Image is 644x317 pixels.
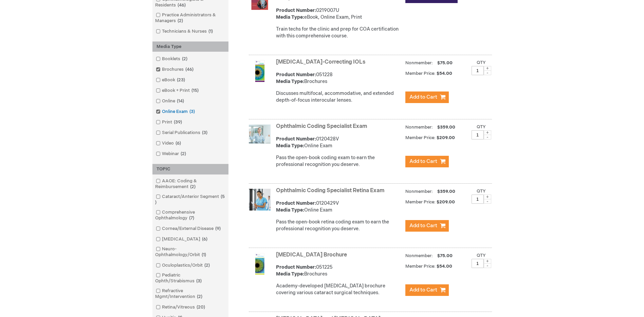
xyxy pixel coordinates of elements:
span: $359.00 [436,189,456,194]
span: 5 [155,194,225,205]
div: 0120429V Online Exam [276,200,402,214]
a: Ophthalmic Coding Specialist Exam [276,123,367,130]
img: Ophthalmic Coding Specialist Retina Exam [249,189,271,211]
button: Add to Cart [405,156,449,167]
strong: Media Type: [276,207,304,213]
a: [MEDICAL_DATA]6 [154,236,210,243]
button: Add to Cart [405,220,449,232]
strong: Media Type: [276,271,304,277]
span: 1 [207,29,215,34]
div: 051228 Brochures [276,71,402,85]
span: 3 [195,278,203,284]
div: Media Type [152,41,228,52]
strong: Media Type: [276,143,304,149]
span: $54.00 [437,71,453,76]
span: $54.00 [437,264,453,269]
div: Academy-developed [MEDICAL_DATA] brochure covering various cataract surgical techniques. [276,283,402,296]
div: 0219007U eBook, Online Exam, Print [276,7,402,21]
a: eBook23 [154,77,188,83]
div: Train techs for the clinic and prep for COA certification with this comprehensive course. [276,26,402,39]
span: 2 [176,18,185,23]
a: eBook + Print15 [154,87,201,94]
label: Qty [477,253,486,258]
a: [MEDICAL_DATA] Brochure [276,252,347,258]
strong: Member Price: [405,71,436,76]
span: 3 [188,109,197,114]
strong: Product Number: [276,7,316,13]
span: $75.00 [436,253,454,258]
img: Ophthalmic Coding Specialist Exam [249,124,271,146]
span: 46 [184,67,195,72]
label: Qty [477,188,486,194]
a: Practice Administrators & Managers2 [154,12,227,24]
a: Retina/Vitreous20 [154,304,208,311]
strong: Nonmember: [405,252,433,260]
strong: Nonmember: [405,123,433,132]
label: Qty [477,124,486,130]
a: [MEDICAL_DATA]-Correcting IOLs [276,59,365,65]
a: Online Exam3 [154,109,198,115]
a: Pediatric Ophth/Strabismus3 [154,272,227,284]
span: 20 [195,304,207,310]
a: Online14 [154,98,187,104]
span: $209.00 [437,199,456,205]
span: 2 [188,184,197,189]
strong: Member Price: [405,135,436,140]
strong: Media Type: [276,79,304,84]
a: Webinar2 [154,151,189,157]
span: 9 [214,226,222,231]
span: Add to Cart [409,287,437,293]
a: Technicians & Nurses1 [154,28,216,35]
strong: Member Price: [405,264,436,269]
strong: Product Number: [276,136,316,142]
a: Print39 [154,119,185,126]
span: 2 [179,151,188,156]
div: 0120428V Online Exam [276,136,402,149]
span: 2 [203,263,211,268]
strong: Member Price: [405,199,436,205]
a: Brochures46 [154,66,196,73]
span: 23 [175,77,187,83]
a: Neuro-Ophthalmology/Orbit1 [154,246,227,258]
span: 7 [187,215,196,221]
a: Refractive Mgmt/Intervention2 [154,288,227,300]
input: Qty [472,195,484,204]
a: Ophthalmic Coding Specialist Retina Exam [276,187,385,194]
img: Cataract Surgery Brochure [249,253,271,275]
strong: Product Number: [276,200,316,206]
span: 2 [195,294,204,299]
span: Add to Cart [409,222,437,229]
span: $359.00 [436,124,456,130]
a: Booklets2 [154,56,190,62]
div: 051225 Brochures [276,264,402,278]
a: Cornea/External Disease9 [154,226,223,232]
strong: Product Number: [276,264,316,270]
a: AAOE: Coding & Reimbursement2 [154,178,227,190]
a: Video6 [154,140,184,147]
p: Pass the open-book coding exam to earn the professional recognition you deserve. [276,154,402,168]
span: $209.00 [437,135,456,140]
span: 46 [176,2,187,8]
strong: Media Type: [276,14,304,20]
p: Pass the open-book retina coding exam to earn the professional recognition you deserve. [276,219,402,232]
span: 3 [200,130,209,135]
a: Cataract/Anterior Segment5 [154,194,227,206]
strong: Product Number: [276,72,316,78]
span: 14 [175,98,186,104]
a: Serial Publications3 [154,130,210,136]
span: $75.00 [436,60,454,66]
a: Oculoplastics/Orbit2 [154,262,213,269]
a: Comprehensive Ophthalmology7 [154,209,227,221]
span: Add to Cart [409,94,437,100]
input: Qty [472,130,484,139]
img: Presbyopia-Correcting IOLs [249,60,271,82]
div: TOPIC [152,164,228,174]
input: Qty [472,66,484,75]
button: Add to Cart [405,284,449,296]
strong: Nonmember: [405,187,433,196]
span: 6 [174,140,183,146]
span: 1 [200,252,208,257]
div: Discusses multifocal, accommodative, and extended depth-of-focus interocular lenses. [276,90,402,104]
span: 6 [200,236,209,242]
button: Add to Cart [405,91,449,103]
